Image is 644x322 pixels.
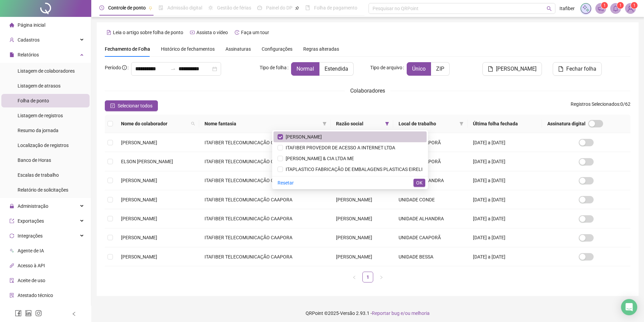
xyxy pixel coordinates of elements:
[559,5,575,12] span: Itafiber
[105,65,121,70] span: Período
[376,272,387,282] li: Próxima página
[393,152,468,171] td: UNIDADE CAAPORÃ
[582,5,590,12] img: sparkle-icon.fc2bf0ac1784a2077858766a79e2daf3.svg
[18,52,39,57] span: Relatórios
[9,204,14,208] span: lock
[9,263,14,268] span: api
[18,83,61,89] span: Listagem de atrasos
[260,64,287,71] span: Tipo de folha
[199,152,330,171] td: ITAFIBER TELECOMUNICAÇÃO CAAPORA
[496,65,536,73] span: [PERSON_NAME]
[18,278,45,283] span: Aceite de uso
[340,311,355,316] span: Versão
[199,171,330,190] td: ITAFIBER TELECOMUNICAÇÃO CAAPORA
[621,299,637,315] div: Open Intercom Messenger
[196,30,228,35] span: Assista o vídeo
[283,145,395,150] span: ITAFIBER PROVEDOR DE ACESSO A INTERNET LTDA
[488,66,493,72] span: file
[625,3,636,14] img: 11104
[148,6,152,10] span: pushpin
[393,209,468,228] td: UNIDADE ALHANDRA
[18,68,75,74] span: Listagem de colaboradores
[275,179,296,187] button: Resetar
[18,233,43,239] span: Integrações
[18,143,69,148] span: Localização de registros
[18,263,45,268] span: Acesso à API
[598,5,604,11] span: notification
[110,103,115,108] span: check-square
[18,37,40,43] span: Cadastros
[199,247,330,266] td: ITAFIBER TELECOMUNICAÇÃO CAAPORA
[613,5,619,11] span: bell
[303,47,339,51] span: Regras alteradas
[18,113,63,118] span: Listagem de registros
[412,66,426,72] span: Único
[571,100,630,111] span: : 0 / 62
[9,38,14,42] span: user-add
[283,156,354,161] span: [PERSON_NAME] & CIA LTDA ME
[9,23,14,27] span: home
[384,119,390,129] span: filter
[105,46,150,52] span: Fechamento de Folha
[631,2,638,9] sup: Atualize o seu contato no menu Meus Dados
[619,3,622,8] span: 1
[305,5,310,10] span: book
[108,5,146,10] span: Controle de ponto
[325,66,348,72] span: Estendida
[633,3,636,8] span: 1
[363,272,373,282] a: 1
[482,62,542,76] button: [PERSON_NAME]
[106,30,111,35] span: file-text
[331,209,393,228] td: [PERSON_NAME]
[199,133,330,152] td: ITAFIBER TELECOMUNICAÇÃO CAAPORA
[190,30,195,35] span: youtube
[257,5,262,10] span: dashboard
[468,247,542,266] td: [DATE] a [DATE]
[331,190,393,209] td: [PERSON_NAME]
[18,157,51,163] span: Banco de Horas
[18,98,49,103] span: Folha de ponto
[199,209,330,228] td: ITAFIBER TELECOMUNICAÇÃO CAAPORA
[352,275,356,279] span: left
[283,167,423,172] span: ITAPLASTICO FABRICAÇÃO DE EMBALAGENS PLASTICAS EIRELI
[314,5,357,10] span: Folha de pagamento
[121,120,188,127] span: Nome do colaborador
[331,247,393,266] td: [PERSON_NAME]
[349,272,360,282] button: left
[350,88,385,94] span: Colaboradores
[468,228,542,247] td: [DATE] a [DATE]
[191,122,195,126] span: search
[235,30,239,35] span: history
[121,178,157,183] span: [PERSON_NAME]
[436,66,444,72] span: ZIP
[295,6,299,10] span: pushpin
[225,47,251,51] span: Assinaturas
[321,119,328,129] span: filter
[161,46,215,52] span: Histórico de fechamentos
[241,30,269,35] span: Faça um tour
[413,179,425,187] button: OK
[9,278,14,283] span: audit
[266,5,292,10] span: Painel do DP
[121,159,173,164] span: ELSON [PERSON_NAME]
[217,5,251,10] span: Gestão de férias
[190,119,196,129] span: search
[617,2,624,9] sup: 1
[121,235,157,240] span: [PERSON_NAME]
[99,5,104,10] span: clock-circle
[372,311,430,316] span: Reportar bug e/ou melhoria
[468,190,542,209] td: [DATE] a [DATE]
[468,171,542,190] td: [DATE] a [DATE]
[9,219,14,223] span: export
[18,187,68,193] span: Relatório de solicitações
[603,3,606,8] span: 1
[296,66,314,72] span: Normal
[385,122,389,126] span: filter
[199,228,330,247] td: ITAFIBER TELECOMUNICAÇÃO CAAPORA
[362,272,373,282] li: 1
[459,122,463,126] span: filter
[553,62,602,76] button: Fechar folha
[468,209,542,228] td: [DATE] a [DATE]
[18,293,53,298] span: Atestado técnico
[468,133,542,152] td: [DATE] a [DATE]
